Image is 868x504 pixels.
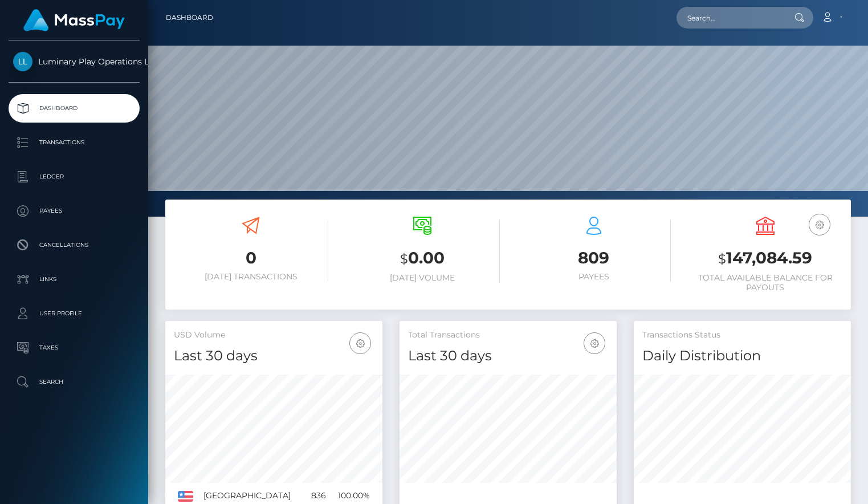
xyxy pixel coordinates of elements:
[13,168,135,185] p: Ledger
[13,52,32,71] img: Luminary Play Operations Limited
[9,197,140,225] a: Payees
[174,247,328,269] h3: 0
[9,334,140,362] a: Taxes
[13,134,135,151] p: Transactions
[718,251,726,267] small: $
[174,272,328,282] h6: [DATE] Transactions
[23,9,125,31] img: MassPay Logo
[345,273,500,283] h6: [DATE] Volume
[400,251,408,267] small: $
[677,7,784,29] input: Search...
[9,231,140,259] a: Cancellations
[9,265,140,294] a: Links
[688,273,842,292] h6: Total Available Balance for Payouts
[517,272,671,282] h6: Payees
[408,346,608,366] h4: Last 30 days
[517,247,671,269] h3: 809
[642,346,842,366] h4: Daily Distribution
[9,368,140,396] a: Search
[13,271,135,288] p: Links
[9,162,140,191] a: Ledger
[9,94,140,123] a: Dashboard
[9,56,140,67] span: Luminary Play Operations Limited
[642,330,842,341] h5: Transactions Status
[9,128,140,157] a: Transactions
[13,100,135,117] p: Dashboard
[166,6,213,30] a: Dashboard
[13,237,135,254] p: Cancellations
[174,346,374,366] h4: Last 30 days
[9,299,140,328] a: User Profile
[13,373,135,391] p: Search
[174,330,374,341] h5: USD Volume
[13,305,135,322] p: User Profile
[408,330,608,341] h5: Total Transactions
[345,247,500,270] h3: 0.00
[178,491,193,501] img: US.png
[13,339,135,356] p: Taxes
[688,247,842,270] h3: 147,084.59
[13,202,135,220] p: Payees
